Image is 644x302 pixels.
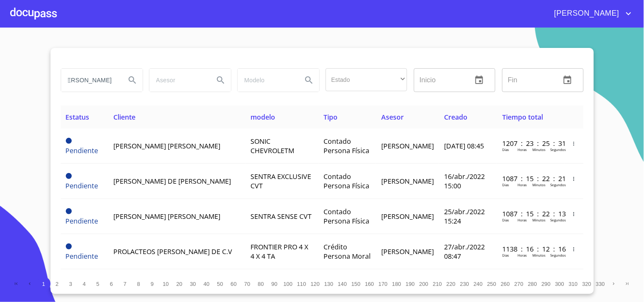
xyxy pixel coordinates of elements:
[474,281,483,287] span: 240
[336,277,349,291] button: 140
[502,209,560,218] p: 1087 : 15 : 22 : 13
[404,277,417,291] button: 190
[365,281,374,287] span: 160
[512,277,526,291] button: 270
[515,281,523,287] span: 270
[580,277,594,291] button: 320
[363,277,377,291] button: 160
[268,277,281,291] button: 90
[326,68,407,91] div: ​
[381,141,434,151] span: [PERSON_NAME]
[78,277,91,291] button: 4
[517,218,527,222] p: Horas
[176,281,182,287] span: 20
[284,281,292,287] span: 100
[532,147,546,152] p: Minutos
[542,281,551,287] span: 290
[431,277,444,291] button: 210
[517,147,527,152] p: Horas
[124,281,127,287] span: 7
[472,277,485,291] button: 240
[502,253,509,257] p: Dias
[113,176,231,186] span: [PERSON_NAME] DE [PERSON_NAME]
[311,281,320,287] span: 120
[64,277,78,291] button: 3
[66,252,98,261] span: Pendiente
[250,212,312,221] span: SENTRA SENSE CVT
[146,277,159,291] button: 9
[349,277,363,291] button: 150
[550,218,566,222] p: Segundos
[390,277,404,291] button: 180
[271,281,277,287] span: 90
[250,137,294,155] span: SONIC CHEVROLETM
[419,281,428,287] span: 200
[258,281,264,287] span: 80
[190,281,196,287] span: 30
[444,141,484,151] span: [DATE] 08:45
[392,281,401,287] span: 180
[250,242,308,261] span: FRONTIER PRO 4 X 4 X 4 TA
[323,242,371,261] span: Crédito Persona Moral
[122,70,143,90] button: Search
[186,277,200,291] button: 30
[417,277,431,291] button: 200
[51,277,64,291] button: 2
[352,281,360,287] span: 150
[254,277,268,291] button: 80
[66,243,72,249] span: Pendiente
[582,281,591,287] span: 320
[250,112,275,122] span: modelo
[297,281,306,287] span: 110
[381,212,434,221] span: [PERSON_NAME]
[517,253,527,257] p: Horas
[91,277,105,291] button: 5
[151,281,154,287] span: 9
[200,277,214,291] button: 40
[540,277,553,291] button: 290
[460,281,469,287] span: 230
[532,218,546,222] p: Minutos
[113,212,220,221] span: [PERSON_NAME] [PERSON_NAME]
[444,242,485,261] span: 27/abr./2022 08:47
[447,281,456,287] span: 220
[69,281,72,287] span: 3
[569,281,578,287] span: 310
[594,277,607,291] button: 330
[66,146,98,155] span: Pendiente
[502,244,560,254] p: 1138 : 16 : 12 : 16
[502,112,543,122] span: Tiempo total
[485,277,499,291] button: 250
[299,70,319,90] button: Search
[203,281,209,287] span: 40
[227,277,241,291] button: 60
[132,277,146,291] button: 8
[379,281,388,287] span: 170
[323,172,369,190] span: Contado Persona Física
[66,173,72,179] span: Pendiente
[550,182,566,187] p: Segundos
[444,172,485,190] span: 16/abr./2022 15:00
[501,281,510,287] span: 260
[66,138,72,144] span: Pendiente
[241,277,254,291] button: 70
[323,207,369,226] span: Contado Persona Física
[338,281,347,287] span: 140
[517,182,527,187] p: Horas
[217,281,223,287] span: 50
[66,216,98,226] span: Pendiente
[322,277,336,291] button: 130
[433,281,442,287] span: 210
[113,247,232,256] span: PROLACTEOS [PERSON_NAME] DE C.V
[526,277,540,291] button: 280
[406,281,415,287] span: 190
[502,218,509,222] p: Dias
[502,139,560,148] p: 1207 : 23 : 25 : 31
[231,281,236,287] span: 60
[323,112,337,122] span: Tipo
[281,277,295,291] button: 100
[502,182,509,187] p: Dias
[113,141,220,151] span: [PERSON_NAME] [PERSON_NAME]
[532,182,546,187] p: Minutos
[159,277,173,291] button: 10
